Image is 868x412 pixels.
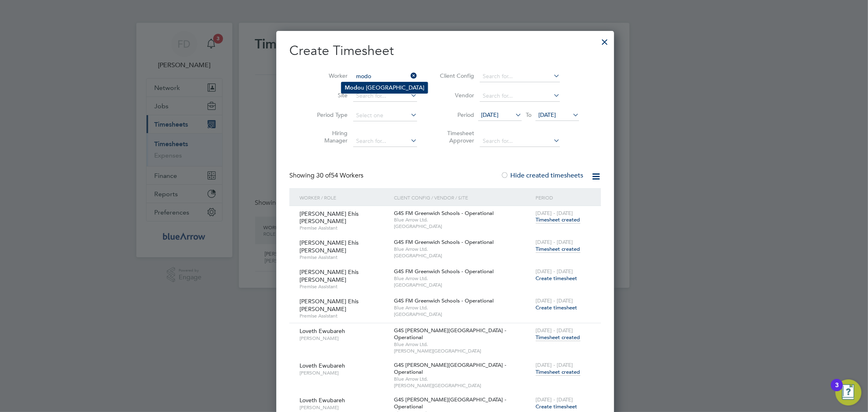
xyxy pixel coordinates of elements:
[300,239,359,254] span: [PERSON_NAME] Ehis [PERSON_NAME]
[536,403,577,410] span: Create timesheet
[536,216,580,224] span: Timesheet created
[394,268,494,275] span: G4S FM Greenwich Schools - Operational
[300,298,359,312] span: [PERSON_NAME] Ehis [PERSON_NAME]
[480,90,560,102] input: Search for...
[394,311,531,318] span: [GEOGRAPHIC_DATA]
[300,335,388,342] span: [PERSON_NAME]
[536,239,573,245] span: [DATE] - [DATE]
[394,382,531,389] span: [PERSON_NAME][GEOGRAPHIC_DATA]
[394,376,531,382] span: Blue Arrow Ltd.
[536,210,573,217] span: [DATE] - [DATE]
[353,71,417,82] input: Search for...
[394,275,531,282] span: Blue Arrow Ltd.
[394,341,531,348] span: Blue Arrow Ltd.
[289,42,601,59] h2: Create Timesheet
[536,362,573,368] span: [DATE] - [DATE]
[311,92,348,99] label: Site
[394,396,506,410] span: G4S [PERSON_NAME][GEOGRAPHIC_DATA] - Operational
[353,90,417,102] input: Search for...
[341,82,428,93] li: u [GEOGRAPHIC_DATA]
[835,385,839,396] div: 3
[394,362,506,375] span: G4S [PERSON_NAME][GEOGRAPHIC_DATA] - Operational
[394,239,494,245] span: G4S FM Greenwich Schools - Operational
[437,72,474,79] label: Client Config
[300,225,388,231] span: Premise Assistant
[437,92,474,99] label: Vendor
[394,217,531,223] span: Blue Arrow Ltd.
[394,223,531,230] span: [GEOGRAPHIC_DATA]
[394,246,531,252] span: Blue Arrow Ltd.
[394,210,494,217] span: G4S FM Greenwich Schools - Operational
[394,327,506,341] span: G4S [PERSON_NAME][GEOGRAPHIC_DATA] - Operational
[300,370,388,376] span: [PERSON_NAME]
[353,110,417,121] input: Select one
[394,282,531,288] span: [GEOGRAPHIC_DATA]
[501,171,583,180] label: Hide created timesheets
[394,297,494,304] span: G4S FM Greenwich Schools - Operational
[534,188,593,207] div: Period
[300,254,388,261] span: Premise Assistant
[481,111,498,118] span: [DATE]
[536,396,573,403] span: [DATE] - [DATE]
[536,334,580,341] span: Timesheet created
[394,305,531,311] span: Blue Arrow Ltd.
[353,136,417,147] input: Search for...
[311,111,348,118] label: Period Type
[536,327,573,334] span: [DATE] - [DATE]
[345,84,361,91] b: Modo
[536,245,580,253] span: Timesheet created
[300,362,345,369] span: Loveth Ewubareh
[300,327,345,335] span: Loveth Ewubareh
[536,268,573,275] span: [DATE] - [DATE]
[835,379,861,405] button: Open Resource Center, 3 new notifications
[300,268,359,283] span: [PERSON_NAME] Ehis [PERSON_NAME]
[538,111,556,118] span: [DATE]
[536,275,577,282] span: Create timesheet
[300,283,388,290] span: Premise Assistant
[480,136,560,147] input: Search for...
[289,171,365,180] div: Showing
[437,111,474,118] label: Period
[316,171,331,180] span: 30 of
[536,368,580,376] span: Timesheet created
[394,252,531,259] span: [GEOGRAPHIC_DATA]
[300,397,345,404] span: Loveth Ewubareh
[311,129,348,144] label: Hiring Manager
[480,71,560,82] input: Search for...
[437,129,474,144] label: Timesheet Approver
[300,313,388,319] span: Premise Assistant
[536,304,577,311] span: Create timesheet
[297,188,392,207] div: Worker / Role
[300,210,359,225] span: [PERSON_NAME] Ehis [PERSON_NAME]
[394,348,531,354] span: [PERSON_NAME][GEOGRAPHIC_DATA]
[316,171,363,180] span: 54 Workers
[311,72,348,79] label: Worker
[300,404,388,411] span: [PERSON_NAME]
[392,188,533,207] div: Client Config / Vendor / Site
[523,110,534,120] span: To
[536,297,573,304] span: [DATE] - [DATE]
